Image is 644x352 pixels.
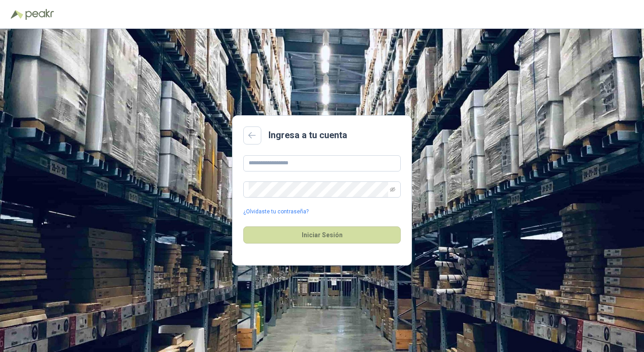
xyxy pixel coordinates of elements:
[11,10,23,19] img: Logo
[390,187,395,192] span: eye-invisible
[268,128,347,142] h2: Ingresa a tu cuenta
[243,208,309,216] a: ¿Olvidaste tu contraseña?
[25,9,54,20] img: Peakr
[243,226,401,244] button: Iniciar Sesión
